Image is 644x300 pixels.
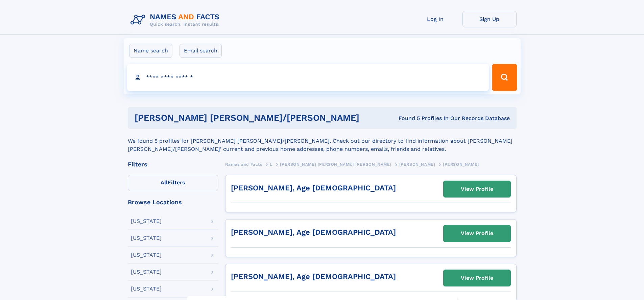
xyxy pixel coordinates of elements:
[399,160,435,168] a: [PERSON_NAME]
[270,162,272,167] span: L
[128,129,517,153] div: We found 5 profiles for [PERSON_NAME] [PERSON_NAME]/[PERSON_NAME]. Check out our directory to fin...
[231,272,396,281] a: [PERSON_NAME], Age [DEMOGRAPHIC_DATA]
[462,11,517,27] a: Sign Up
[225,160,262,168] a: Names and Facts
[444,225,510,241] a: View Profile
[231,228,396,236] a: [PERSON_NAME], Age [DEMOGRAPHIC_DATA]
[128,175,218,191] label: Filters
[461,270,493,286] div: View Profile
[128,161,218,167] div: Filters
[280,160,391,168] a: [PERSON_NAME] [PERSON_NAME] [PERSON_NAME]
[444,270,510,286] a: View Profile
[444,181,510,197] a: View Profile
[379,115,510,122] div: Found 5 Profiles In Our Records Database
[128,11,225,29] img: Logo Names and Facts
[131,235,162,241] div: [US_STATE]
[180,44,222,58] label: Email search
[128,199,218,205] div: Browse Locations
[231,184,396,192] a: [PERSON_NAME], Age [DEMOGRAPHIC_DATA]
[131,286,162,292] div: [US_STATE]
[127,64,489,91] input: search input
[443,162,479,167] span: [PERSON_NAME]
[135,114,379,122] h1: [PERSON_NAME] [PERSON_NAME]/[PERSON_NAME]
[131,218,162,224] div: [US_STATE]
[399,162,435,167] span: [PERSON_NAME]
[492,64,517,91] button: Search Button
[161,179,168,186] span: All
[270,160,272,168] a: L
[461,181,493,197] div: View Profile
[280,162,391,167] span: [PERSON_NAME] [PERSON_NAME] [PERSON_NAME]
[131,252,162,258] div: [US_STATE]
[131,269,162,275] div: [US_STATE]
[461,226,493,241] div: View Profile
[408,11,462,27] a: Log In
[129,44,172,58] label: Name search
